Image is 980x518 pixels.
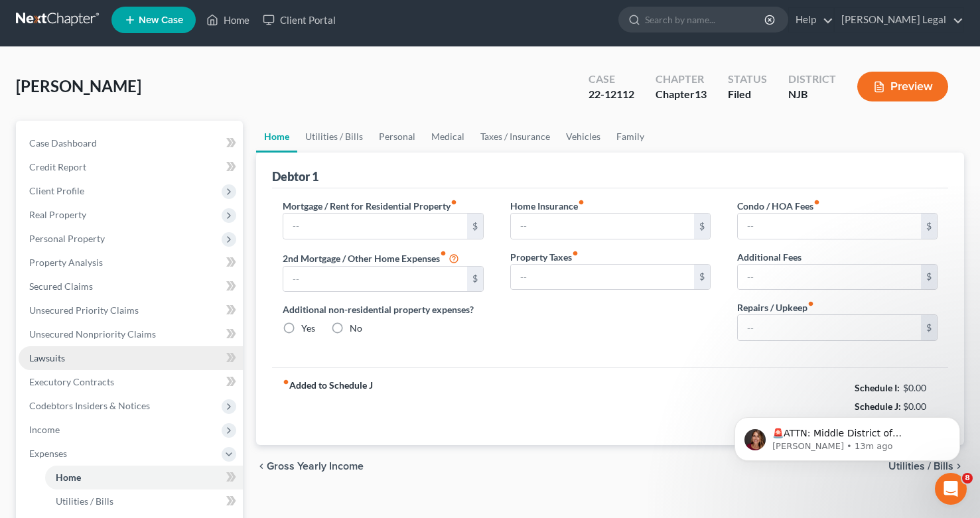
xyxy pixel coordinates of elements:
[694,265,710,290] div: $
[283,250,459,266] label: 2nd Mortgage / Other Home Expenses
[297,121,371,153] a: Utilities / Bills
[589,87,634,102] div: 22-12112
[578,199,585,206] i: fiber_manual_record
[511,214,694,239] input: --
[511,265,694,290] input: --
[19,322,243,346] a: Unsecured Nonpriority Claims
[29,281,93,292] span: Secured Claims
[19,298,243,322] a: Unsecured Priority Claims
[301,322,315,335] label: Yes
[656,72,707,87] div: Chapter
[921,265,937,290] div: $
[694,214,710,239] div: $
[728,87,767,102] div: Filed
[472,121,558,153] a: Taxes / Insurance
[45,489,243,513] a: Utilities / Bills
[423,121,472,153] a: Medical
[19,275,243,298] a: Secured Claims
[29,424,60,435] span: Income
[29,233,105,244] span: Personal Property
[283,199,457,213] label: Mortgage / Rent for Residential Property
[788,72,836,87] div: District
[467,267,483,292] div: $
[29,209,86,220] span: Real Property
[715,389,980,482] iframe: Intercom notifications message
[283,379,289,385] i: fiber_manual_record
[510,250,579,264] label: Property Taxes
[857,72,948,101] button: Preview
[56,472,81,483] span: Home
[267,461,364,472] span: Gross Yearly Income
[283,267,466,292] input: --
[29,376,114,387] span: Executory Contracts
[921,315,937,340] div: $
[467,214,483,239] div: $
[256,461,364,472] button: chevron_left Gross Yearly Income
[738,214,921,239] input: --
[29,400,150,411] span: Codebtors Insiders & Notices
[350,322,362,335] label: No
[813,199,820,206] i: fiber_manual_record
[272,168,318,184] div: Debtor 1
[19,370,243,394] a: Executory Contracts
[29,352,65,363] span: Lawsuits
[451,199,457,206] i: fiber_manual_record
[788,87,836,102] div: NJB
[29,137,97,149] span: Case Dashboard
[440,250,447,257] i: fiber_manual_record
[589,72,634,87] div: Case
[283,302,483,316] label: Additional non-residential property expenses?
[139,15,183,25] span: New Case
[728,72,767,87] div: Status
[29,328,156,340] span: Unsecured Nonpriority Claims
[835,8,963,32] a: [PERSON_NAME] Legal
[16,76,141,96] span: [PERSON_NAME]
[807,300,814,307] i: fiber_manual_record
[56,495,113,507] span: Utilities / Bills
[45,466,243,489] a: Home
[558,121,608,153] a: Vehicles
[903,381,938,395] div: $0.00
[608,121,652,153] a: Family
[921,214,937,239] div: $
[962,473,973,484] span: 8
[19,155,243,179] a: Credit Report
[29,161,86,172] span: Credit Report
[29,257,103,268] span: Property Analysis
[737,250,802,264] label: Additional Fees
[695,88,707,100] span: 13
[29,448,67,459] span: Expenses
[19,251,243,275] a: Property Analysis
[19,131,243,155] a: Case Dashboard
[737,199,820,213] label: Condo / HOA Fees
[738,315,921,340] input: --
[855,382,900,393] strong: Schedule I:
[256,8,342,32] a: Client Portal
[656,87,707,102] div: Chapter
[256,461,267,472] i: chevron_left
[572,250,579,257] i: fiber_manual_record
[645,7,766,32] input: Search by name...
[737,300,814,314] label: Repairs / Upkeep
[29,185,84,196] span: Client Profile
[256,121,297,153] a: Home
[200,8,256,32] a: Home
[19,346,243,370] a: Lawsuits
[789,8,833,32] a: Help
[29,304,139,316] span: Unsecured Priority Claims
[738,265,921,290] input: --
[510,199,585,213] label: Home Insurance
[283,214,466,239] input: --
[935,473,967,505] iframe: Intercom live chat
[283,379,373,434] strong: Added to Schedule J
[371,121,423,153] a: Personal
